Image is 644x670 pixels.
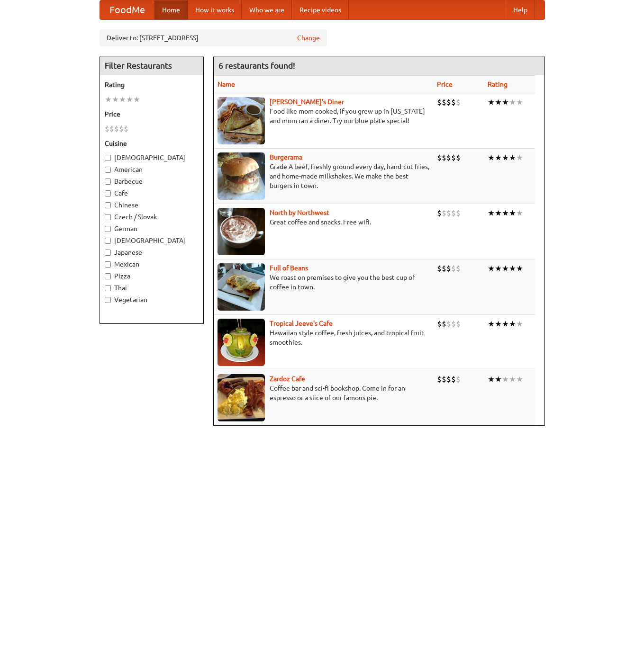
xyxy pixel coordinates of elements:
[488,319,495,329] li: ★
[218,319,265,366] img: jeeves.jpg
[100,0,154,19] a: FoodMe
[105,188,199,198] label: Cafe
[218,328,429,347] p: Hawaiian style coffee, fresh juices, and tropical fruit smoothies.
[218,107,429,125] p: Food like mom cooked, if you grew up in [US_STATE] and mom ran a diner. Try our blue plate special!
[495,152,502,163] li: ★
[270,320,333,327] b: Tropical Jeeve's Cafe
[437,152,442,163] li: $
[502,97,509,107] li: ★
[442,263,446,274] li: $
[297,33,320,43] a: Change
[506,0,535,19] a: Help
[133,94,140,105] li: ★
[442,374,446,384] li: $
[105,297,111,303] input: Vegetarian
[100,56,203,75] h4: Filter Restaurants
[446,374,451,384] li: $
[109,124,114,134] li: $
[105,295,199,304] label: Vegetarian
[437,374,442,384] li: $
[270,153,302,161] a: Burgerama
[105,250,111,256] input: Japanese
[451,152,456,163] li: $
[502,208,509,218] li: ★
[442,208,446,218] li: $
[105,200,199,210] label: Chinese
[105,248,199,257] label: Japanese
[105,202,111,208] input: Chinese
[270,209,329,216] a: North by Northwest
[218,217,429,227] p: Great coffee and snacks. Free wifi.
[218,208,265,255] img: north.jpg
[105,273,111,279] input: Pizza
[188,0,242,19] a: How it works
[451,208,456,218] li: $
[124,124,128,134] li: $
[218,80,235,88] a: Name
[488,80,508,88] a: Rating
[495,208,502,218] li: ★
[451,263,456,274] li: $
[119,124,124,134] li: $
[105,236,199,245] label: [DEMOGRAPHIC_DATA]
[119,94,126,105] li: ★
[126,94,133,105] li: ★
[105,139,199,148] h5: Cuisine
[105,109,199,119] h5: Price
[105,212,199,222] label: Czech / Slovak
[437,263,442,274] li: $
[456,263,461,274] li: $
[437,319,442,329] li: $
[488,152,495,163] li: ★
[105,124,109,134] li: $
[218,384,429,402] p: Coffee bar and sci-fi bookshop. Come in for an espresso or a slice of our famous pie.
[495,319,502,329] li: ★
[105,177,199,186] label: Barbecue
[516,374,523,384] li: ★
[105,153,199,162] label: [DEMOGRAPHIC_DATA]
[218,263,265,311] img: beans.jpg
[437,80,453,88] a: Price
[105,179,111,185] input: Barbecue
[442,319,446,329] li: $
[509,319,516,329] li: ★
[218,273,429,292] p: We roast on premises to give you the best cup of coffee in town.
[270,264,308,272] a: Full of Beans
[488,208,495,218] li: ★
[488,263,495,274] li: ★
[516,319,523,329] li: ★
[502,319,509,329] li: ★
[270,375,305,383] a: Zardoz Cafe
[509,208,516,218] li: ★
[446,97,451,107] li: $
[105,285,111,291] input: Thai
[451,319,456,329] li: $
[218,374,265,421] img: zardoz.jpg
[437,208,442,218] li: $
[495,263,502,274] li: ★
[451,97,456,107] li: $
[105,224,199,233] label: German
[105,155,111,161] input: [DEMOGRAPHIC_DATA]
[456,208,461,218] li: $
[495,97,502,107] li: ★
[456,152,461,163] li: $
[446,319,451,329] li: $
[516,97,523,107] li: ★
[270,98,344,106] a: [PERSON_NAME]'s Diner
[100,29,327,46] div: Deliver to: [STREET_ADDRESS]
[502,152,509,163] li: ★
[105,238,111,244] input: [DEMOGRAPHIC_DATA]
[105,190,111,197] input: Cafe
[446,263,451,274] li: $
[456,97,461,107] li: $
[105,165,199,174] label: American
[105,259,199,269] label: Mexican
[114,124,119,134] li: $
[456,374,461,384] li: $
[509,97,516,107] li: ★
[442,97,446,107] li: $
